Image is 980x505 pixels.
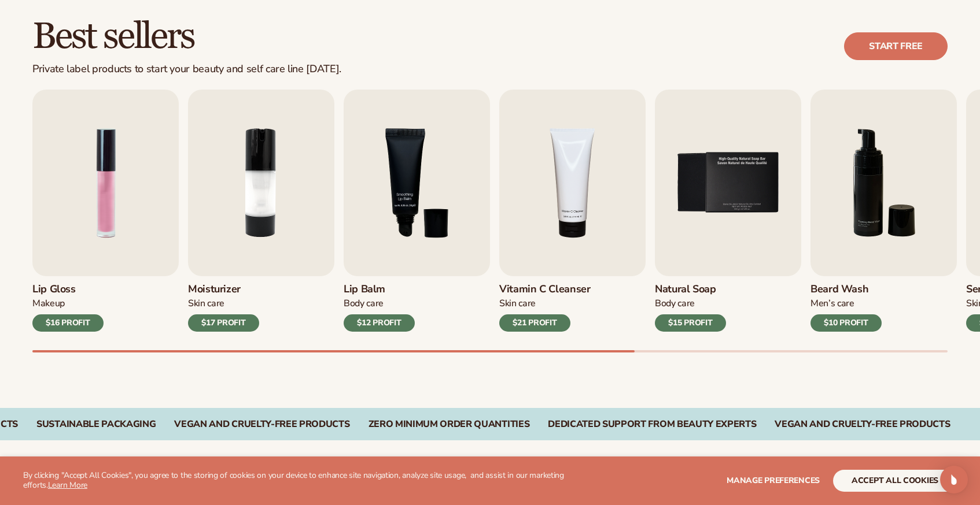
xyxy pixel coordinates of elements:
div: Men’s Care [810,298,882,310]
h3: Vitamin C Cleanser [499,283,591,296]
div: $10 PROFIT [810,314,882,332]
a: 4 / 9 [499,90,646,332]
div: $16 PROFIT [32,314,104,332]
a: 3 / 9 [344,90,490,332]
a: 6 / 9 [810,90,957,332]
div: $21 PROFIT [499,314,570,332]
a: Start free [844,32,948,60]
button: accept all cookies [833,470,957,492]
h3: Moisturizer [188,283,259,296]
div: Body Care [344,298,415,310]
a: Learn More [48,480,87,491]
h3: Beard Wash [810,283,882,296]
div: ZERO MINIMUM ORDER QUANTITIES [369,419,530,430]
div: Vegan and Cruelty-Free Products [775,419,950,430]
div: $17 PROFIT [188,314,259,332]
a: 5 / 9 [655,90,801,332]
div: Private label products to start your beauty and self care line [DATE]. [32,63,341,76]
div: Makeup [32,298,104,310]
div: Skin Care [499,298,591,310]
div: SUSTAINABLE PACKAGING [36,419,156,430]
div: Open Intercom Messenger [940,466,968,493]
div: Body Care [655,298,726,310]
h3: Lip Gloss [32,283,104,296]
h3: Natural Soap [655,283,726,296]
div: $12 PROFIT [344,314,415,332]
div: $15 PROFIT [655,314,726,332]
h3: Lip Balm [344,283,415,296]
button: Manage preferences [727,470,820,492]
div: VEGAN AND CRUELTY-FREE PRODUCTS [174,419,349,430]
div: Skin Care [188,298,259,310]
a: 2 / 9 [188,90,334,332]
p: By clicking "Accept All Cookies", you agree to the storing of cookies on your device to enhance s... [23,471,574,491]
div: DEDICATED SUPPORT FROM BEAUTY EXPERTS [548,419,756,430]
h2: Best sellers [32,17,341,56]
span: Manage preferences [727,475,820,486]
a: 1 / 9 [32,90,179,332]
